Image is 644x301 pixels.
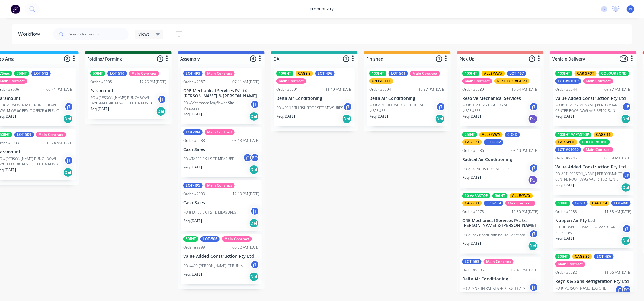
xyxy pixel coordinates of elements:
div: jT [64,156,73,165]
p: Regnis & Sons Refrigeration Pty Ltd [555,279,631,284]
div: 10:04 AM [DATE] [511,87,538,92]
div: Main Contract [36,132,66,137]
div: LOT-512 [31,71,51,76]
div: jT [529,229,538,238]
div: jT [64,102,73,111]
div: Order #2986 [462,148,484,153]
div: 05:57 AM [DATE] [604,87,631,92]
p: Delta Air Conditioning [369,96,445,101]
div: Main Contract [222,236,252,242]
div: 08:13 AM [DATE] [232,138,259,143]
div: Del [249,218,259,228]
div: Del [63,168,73,177]
span: PF [629,6,633,12]
div: Del [342,114,352,124]
div: LOT-509 [14,132,34,137]
div: LOT-486 [594,254,614,259]
div: 100INT [462,71,479,76]
div: CAGE 36 [572,254,592,259]
div: LOT-493 [183,71,203,76]
div: 12:25 PM [DATE] [139,79,166,85]
div: Main Contract [583,147,613,152]
p: Paramount [90,88,166,93]
div: Del [621,236,631,246]
div: Order #2994 [369,87,391,92]
div: CAGE 8 [296,71,313,76]
p: Delta Air Conditioning [462,276,538,282]
div: Main Contract [555,261,585,267]
div: jT [250,207,259,216]
div: ALLEYWAY [510,193,533,198]
div: ALLEYWAY [482,71,505,76]
div: 02:41 PM [DATE] [511,267,538,273]
div: 50INTLOT-506Main ContractOrder #299906:52 AM [DATE]Value Added Construction Pty LtdPO #400 [PERSO... [181,234,262,284]
div: COLOURBOND [599,71,629,76]
div: LOT-#01019 [555,78,581,84]
p: PO #PENRITH RSL STAGE 2 DUCT CAPS [462,286,526,291]
div: 12:13 PM [DATE] [232,191,259,197]
p: Req. [DATE] [462,241,481,246]
p: GRE Mechanical Services P/L t/a [PERSON_NAME] & [PERSON_NAME] [462,218,538,228]
div: LOT-503 [462,259,482,264]
div: Order #2993 [183,191,205,197]
p: Req. [DATE] [462,114,481,119]
div: 50INTLOT-510Main ContractOrder #300512:25 PM [DATE]ParamountPO #[PERSON_NAME] PUNCHBOWL DWG-M-OF-... [88,68,169,119]
div: Del [63,114,73,124]
div: jT [529,283,538,292]
div: Main Contract [505,201,535,206]
div: Order #2989 [462,87,484,92]
div: 50INTC-O-DCAGE 19LOT-490Order #298311:38 AM [DATE]Noppen Air Pty Ltd[GEOGRAPHIC_DATA] P.O-022228 ... [553,198,634,249]
p: PO #ST [PERSON_NAME] PERFORMANCE CENTRE ROOF DWG-VAE-RF102 RUN E [555,171,622,182]
div: PU [528,175,538,185]
p: Value Added Construction Pty Ltd [555,96,631,101]
div: CAGE 19 [590,201,609,206]
div: Order #2995 [462,267,484,273]
p: PO #ST [PERSON_NAME] PERFORMANCE CENTRE ROOF DWG-VAE-RF102 RUN i [555,103,622,113]
p: PO #PENRITH RSL ROOF SITE MEASURES [276,105,343,111]
div: Order #2991 [276,87,298,92]
p: PO #400 [PERSON_NAME] ST RUN A [183,263,243,269]
div: LOT-510 [107,71,127,76]
div: CAGE 21 [462,201,482,206]
div: 05:59 AM [DATE] [604,155,631,161]
div: Del [249,112,259,121]
p: PO #[PERSON_NAME] BAY SITE MEASURES [555,286,615,296]
div: CAR SPOT [555,139,577,145]
p: Req. [DATE] [462,175,481,180]
div: Order #3005 [90,79,112,85]
div: productivity [307,5,337,14]
div: 50 VAPASTOP50INTALLEYWAYCAGE 21LOT-479Main ContractOrder #297312:30 PM [DATE]GRE Mechanical Servi... [460,191,541,254]
div: PO [250,153,259,162]
div: Main Contract [205,71,235,76]
div: Main Contract [129,71,159,76]
div: Main Contract [484,259,514,264]
p: Req. [DATE] [276,114,295,119]
div: 50INT [555,254,570,259]
div: LOT-501 [389,71,408,76]
p: PO #TAREE EXH SITE MEASURES [183,210,236,215]
div: jT [243,153,252,162]
div: jT [622,224,631,233]
div: Del [249,272,259,282]
p: PO #[PERSON_NAME] PUNCHBOWL DWG-M-OF-06 REV-C OFFICE 6 RUN B [90,95,157,106]
p: Radical Air Conditioning [462,157,538,162]
div: LOT-506 [200,236,220,242]
div: jT [615,285,624,294]
p: Resolve Mechanical Services [462,96,538,101]
div: 100INT [555,71,572,76]
div: LOT-495Main ContractOrder #299312:13 PM [DATE]Cash SalesPO #TAREE EXH SITE MEASURESjTReq.[DATE]Del [181,180,262,231]
div: Del [435,114,445,124]
div: LOT-494Main ContractOrder #298808:13 AM [DATE]Cash SalesPO #TAREE EXH SITE MEASUREjTPOReq.[DATE]Del [181,127,262,178]
div: PO [622,285,631,294]
div: C-O-D [572,201,588,206]
input: Search for orders... [69,28,129,40]
div: Del [156,106,166,116]
div: 100INT [276,71,293,76]
div: LOT-496 [315,71,335,76]
div: LOT-495 [183,183,203,188]
div: 50INT [492,193,508,198]
div: 50INT [90,71,105,76]
div: 100INT VAPASTOP [555,132,591,137]
div: Workflow [18,31,43,38]
div: 03:40 PM [DATE] [511,148,538,153]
